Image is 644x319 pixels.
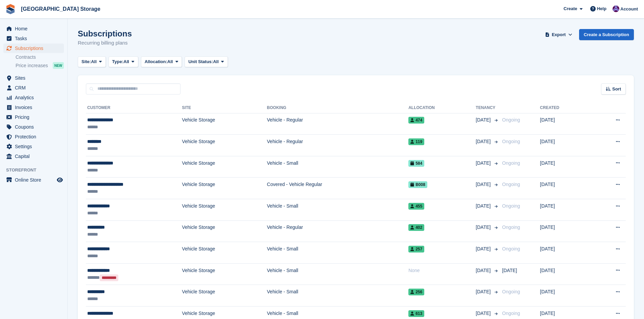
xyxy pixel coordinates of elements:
span: Invoices [15,103,55,112]
button: Allocation: All [141,56,182,68]
td: [DATE] [540,178,589,199]
a: menu [3,152,64,161]
span: [DATE] [476,203,492,210]
td: [DATE] [540,156,589,178]
a: Price increases NEW [16,62,64,69]
span: CRM [15,83,55,92]
th: Tenancy [476,103,499,113]
span: [DATE] [502,268,517,273]
img: stora-icon-8386f47178a22dfd0bd8f6a31ec36ba5ce8667c1dd55bd0f319d3a0aa187defe.svg [5,4,16,14]
span: [DATE] [476,310,492,317]
th: Customer [86,103,182,113]
a: menu [3,142,64,151]
span: Export [552,31,566,38]
td: [DATE] [540,199,589,221]
span: Home [15,24,55,33]
span: [DATE] [476,160,492,167]
a: [GEOGRAPHIC_DATA] Storage [18,3,103,15]
td: Vehicle - Small [267,156,409,178]
span: Ongoing [502,246,520,251]
span: Ongoing [502,203,520,209]
span: Unit Status: [188,58,213,65]
span: Allocation: [145,58,167,65]
a: menu [3,112,64,122]
span: Type: [112,58,124,65]
span: Ongoing [502,139,520,144]
span: Capital [15,152,55,161]
span: All [91,58,97,65]
a: Preview store [56,176,64,184]
span: Ongoing [502,182,520,187]
span: Protection [15,132,55,141]
td: Vehicle Storage [182,178,267,199]
td: Vehicle Storage [182,135,267,156]
td: [DATE] [540,263,589,285]
span: Ongoing [502,311,520,316]
td: Vehicle - Small [267,199,409,221]
span: 256 [408,289,424,295]
span: 402 [408,224,424,231]
span: Ongoing [502,117,520,123]
td: [DATE] [540,285,589,307]
span: Sort [612,86,621,92]
a: Contracts [16,54,64,60]
span: Help [597,5,606,12]
button: Export [544,29,574,40]
span: Analytics [15,93,55,102]
th: Site [182,103,267,113]
td: Vehicle - Small [267,263,409,285]
span: Ongoing [502,224,520,230]
span: [DATE] [476,267,492,274]
td: [DATE] [540,220,589,242]
td: Vehicle Storage [182,156,267,178]
span: 584 [408,160,424,167]
td: Vehicle Storage [182,285,267,307]
button: Site: All [78,56,106,68]
a: menu [3,34,64,43]
span: Account [620,6,638,12]
a: menu [3,83,64,92]
span: [DATE] [476,224,492,231]
td: Vehicle - Small [267,285,409,307]
span: Create [564,5,577,12]
span: All [167,58,173,65]
td: Vehicle - Regular [267,135,409,156]
th: Created [540,103,589,113]
p: Recurring billing plans [78,39,132,47]
td: Vehicle - Small [267,242,409,264]
td: Vehicle Storage [182,113,267,135]
span: Ongoing [502,289,520,294]
span: Site: [81,58,91,65]
span: Coupons [15,122,55,132]
a: menu [3,44,64,53]
td: Covered - Vehicle Regular [267,178,409,199]
span: [DATE] [476,138,492,145]
img: Hollie Harvey [613,5,619,12]
div: NEW [53,62,64,69]
td: Vehicle Storage [182,242,267,264]
a: menu [3,132,64,141]
span: Subscriptions [15,44,55,53]
span: Tasks [15,34,55,43]
a: menu [3,122,64,132]
span: [DATE] [476,181,492,188]
a: Create a Subscription [579,29,634,40]
td: [DATE] [540,113,589,135]
span: Settings [15,142,55,151]
span: All [213,58,219,65]
span: Online Store [15,175,55,185]
span: 474 [408,117,424,124]
span: Storefront [6,167,67,174]
th: Allocation [408,103,476,113]
th: Booking [267,103,409,113]
a: menu [3,24,64,33]
span: [DATE] [476,116,492,124]
td: Vehicle Storage [182,199,267,221]
td: [DATE] [540,135,589,156]
span: 119 [408,138,424,145]
span: Sites [15,73,55,83]
span: Ongoing [502,160,520,166]
span: 613 [408,310,424,317]
span: B008 [408,181,427,188]
button: Type: All [109,56,138,68]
